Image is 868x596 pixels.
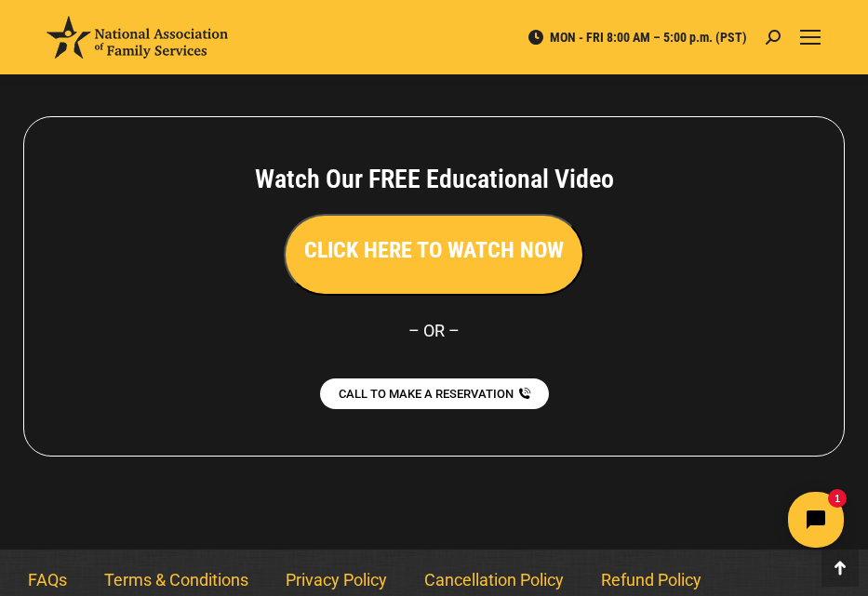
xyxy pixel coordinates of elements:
[320,378,549,409] a: CALL TO MAKE A RESERVATION
[527,29,747,46] span: MON - FRI 8:00 AM – 5:00 p.m. (PST)
[339,388,514,400] span: CALL TO MAKE A RESERVATION
[284,214,584,296] button: CLICK HERE TO WATCH NOW
[304,234,564,266] h3: CLICK HERE TO WATCH NOW
[71,164,797,195] h4: Watch Our FREE Educational Video
[799,26,821,48] a: Mobile menu icon
[540,476,860,563] iframe: Tidio Chat
[47,16,228,59] img: National Association of Family Services
[408,321,460,340] span: – OR –
[284,242,584,261] a: CLICK HERE TO WATCH NOW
